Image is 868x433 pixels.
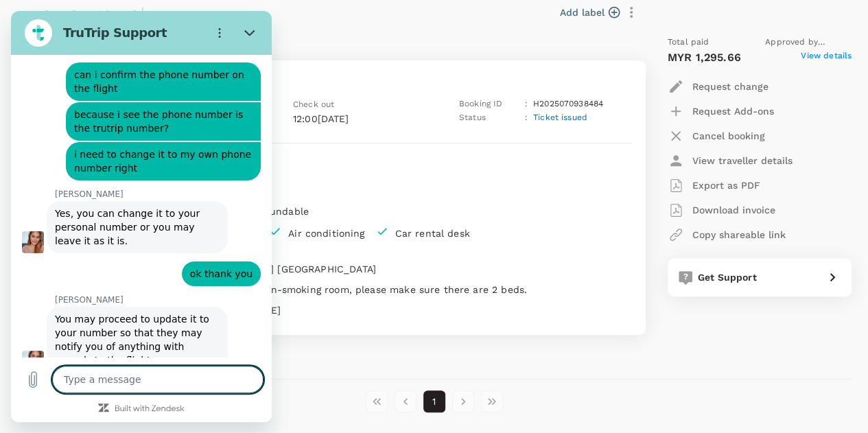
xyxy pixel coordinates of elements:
[525,111,528,125] p: :
[63,138,244,163] span: i need to change it to my own phone number right
[225,8,253,36] button: Close
[668,99,774,124] button: Request Add-ons
[692,203,775,217] p: Download invoice
[11,11,272,422] iframe: Messaging window
[668,198,775,222] button: Download invoice
[288,226,364,240] p: Air conditioning
[692,129,765,143] p: Cancel booking
[692,80,769,93] p: Request change
[63,58,236,83] span: can i confirm the phone number on the flight
[395,226,470,240] p: Car rental desk
[44,197,192,235] span: Yes, you can change it to your personal number or you may leave it as it is.
[533,97,603,111] p: H2025070938484
[459,97,519,111] p: Booking ID
[134,175,481,189] p: Superior Room
[692,178,760,192] p: Export as PDF
[44,283,261,294] p: [PERSON_NAME]
[668,124,765,148] button: Cancel booking
[692,104,774,118] p: Request Add-ons
[63,98,235,123] span: because i see the phone number is the trutrip number?
[8,355,36,382] button: Upload file
[143,262,632,276] p: 1-stop [GEOGRAPHIC_DATA] [GEOGRAPHIC_DATA]
[44,178,261,189] p: [PERSON_NAME]
[459,111,519,125] p: Status
[668,36,709,49] span: Total paid
[533,113,587,122] span: Ticket issued
[668,49,741,66] p: MYR 1,295.66
[179,257,242,268] span: ok thank you
[692,228,786,242] p: Copy shareable link
[525,97,528,111] p: :
[668,173,760,198] button: Export as PDF
[423,390,445,412] button: page 1
[801,49,852,66] span: View details
[293,100,334,109] span: Check out
[141,4,145,23] span: |
[698,272,757,283] span: Get Support
[115,303,632,317] p: [EMAIL_ADDRESS][DOMAIN_NAME]
[668,222,786,247] button: Copy shareable link
[195,8,222,36] button: Options menu
[668,148,793,173] button: View traveller details
[44,303,201,355] span: You may proceed to update it to your number so that they may notify you of anything with regards ...
[293,112,423,126] p: 12:00[DATE]
[668,74,769,99] button: Request change
[49,71,632,85] p: Stay in [GEOGRAPHIC_DATA]
[104,394,174,403] a: Built with Zendesk: Visit the Zendesk website in a new tab
[52,14,189,30] h2: TruTrip Support
[692,154,793,167] p: View traveller details
[560,5,620,19] button: Add label
[765,36,852,49] span: Approved by
[157,283,632,296] p: Please ensure it is a non-smoking room, please make sure there are 2 beds.
[134,243,481,257] p: View details
[362,390,506,412] nav: pagination navigation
